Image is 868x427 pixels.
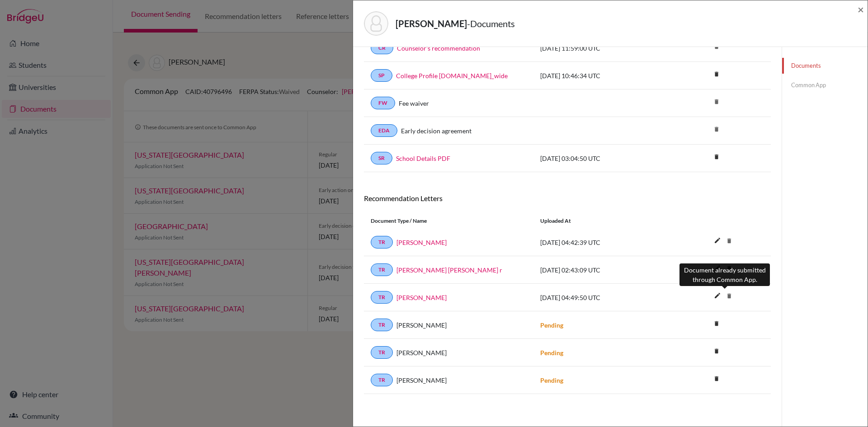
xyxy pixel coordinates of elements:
a: CR [371,42,393,54]
strong: Pending [540,349,563,357]
div: Uploaded at [533,217,669,225]
a: delete [710,151,723,164]
div: Document already submitted through Common App. [679,263,770,286]
i: delete [710,344,723,358]
a: Fee waiver [399,99,429,108]
i: edit [710,288,725,303]
a: [PERSON_NAME] [396,238,447,247]
a: College Profile [DOMAIN_NAME]_wide [396,71,508,80]
strong: Pending [540,321,563,329]
i: delete [710,95,723,108]
a: Common App [782,77,868,93]
a: Documents [782,58,868,74]
a: TR [371,319,393,331]
a: delete [710,318,723,330]
i: delete [710,372,723,385]
h6: Recommendation Letters [364,194,771,202]
span: [DATE] 04:42:39 UTC [540,239,600,246]
span: [DATE] 02:43:09 UTC [540,266,600,274]
i: delete [710,122,723,136]
a: [PERSON_NAME] [396,293,447,302]
i: delete [710,67,723,81]
span: - Documents [467,18,515,29]
div: [DATE] 10:46:34 UTC [533,71,669,80]
div: [DATE] 03:04:50 UTC [533,154,669,163]
div: [DATE] 11:59:00 UTC [533,43,669,53]
strong: Pending [540,376,563,384]
a: SP [371,69,392,82]
div: Document Type / Name [364,217,533,225]
span: [PERSON_NAME] [396,375,447,385]
a: Early decision agreement [401,126,472,136]
a: delete [710,346,723,358]
i: delete [722,289,736,303]
a: TR [371,263,393,276]
a: [PERSON_NAME] [PERSON_NAME] r [396,265,502,275]
a: FW [371,97,395,109]
a: TR [371,291,393,304]
a: SR [371,152,392,164]
a: Counselor's recommendation [397,43,480,53]
i: delete [722,234,736,248]
a: TR [371,236,393,249]
span: [DATE] 04:49:50 UTC [540,294,600,301]
a: EDA [371,124,397,137]
a: delete [710,373,723,385]
strong: [PERSON_NAME] [396,18,467,29]
a: TR [371,346,393,359]
button: edit [710,235,725,248]
i: edit [710,233,725,248]
button: Close [858,4,864,15]
a: School Details PDF [396,154,450,163]
a: delete [710,69,723,81]
i: delete [710,317,723,330]
button: edit [710,290,725,303]
span: [PERSON_NAME] [396,348,447,357]
span: [PERSON_NAME] [396,320,447,330]
a: TR [371,374,393,386]
span: × [858,3,864,16]
i: delete [710,150,723,164]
